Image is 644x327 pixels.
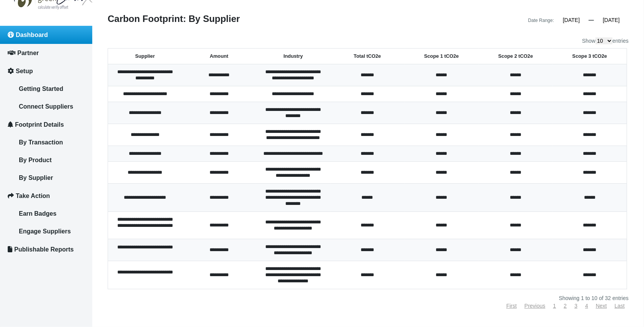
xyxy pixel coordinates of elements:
[553,303,556,309] a: 1
[102,14,368,25] div: Carbon Footprint: By Supplier
[8,42,20,54] div: Navigation go back
[108,295,629,301] div: Showing 1 to 10 of 32 entries
[19,103,73,110] span: Connect Suppliers
[16,193,50,199] span: Take Action
[528,16,554,25] div: Date Range:
[479,49,553,64] th: Scope 2 tCO2e: activate to sort column ascending
[330,49,404,64] th: Total tCO2e: activate to sort column ascending
[182,49,256,64] th: Amount: activate to sort column ascending
[585,303,588,309] a: 4
[10,117,140,231] textarea: Type your message and hit 'Enter'
[19,86,63,92] span: Getting Started
[589,17,594,23] span: —
[14,246,74,253] span: Publishable Reports
[16,32,48,38] span: Dashboard
[105,237,140,248] em: Start Chat
[16,68,33,74] span: Setup
[256,49,330,64] th: Industry: activate to sort column ascending
[19,157,52,163] span: By Product
[108,49,182,64] th: Supplier: activate to sort column ascending
[126,4,145,22] div: Minimize live chat window
[404,49,479,64] th: Scope 1 tCO2e: activate to sort column ascending
[524,303,545,309] a: Previous
[19,228,71,235] span: Engage Suppliers
[564,303,567,309] a: 2
[10,94,140,111] input: Enter your email address
[582,37,629,44] label: Show entries
[19,174,53,181] span: By Supplier
[574,303,577,309] a: 3
[19,210,57,217] span: Earn Badges
[615,303,625,309] a: Last
[52,43,141,53] div: Chat with us now
[17,50,39,56] span: Partner
[596,37,612,44] select: Showentries
[553,49,627,64] th: Scope 3 tCO2e: activate to sort column ascending
[506,303,517,309] a: First
[19,139,63,146] span: By Transaction
[596,303,607,309] a: Next
[15,121,64,128] span: Footprint Details
[10,71,140,88] input: Enter your last name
